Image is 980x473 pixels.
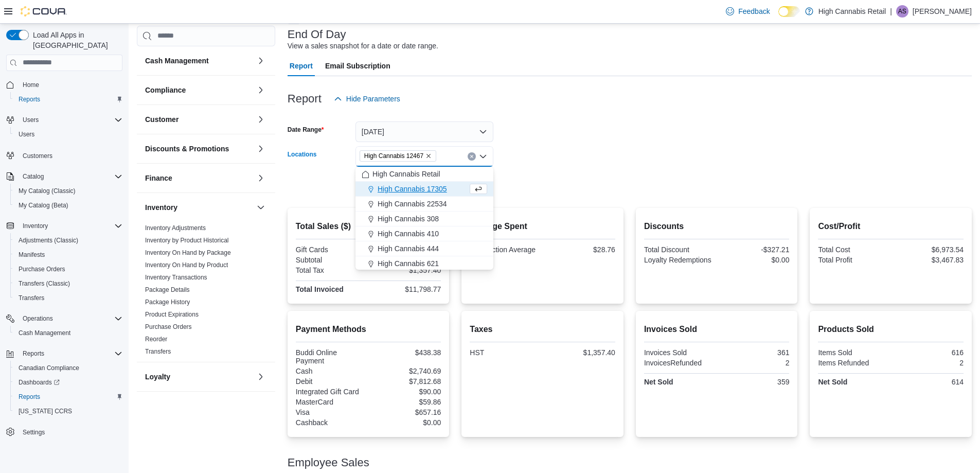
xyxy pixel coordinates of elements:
button: High Cannabis Retail [355,167,493,182]
span: Transfers [145,347,171,356]
button: High Cannabis 444 [355,241,493,256]
span: My Catalog (Classic) [19,187,76,195]
button: Inventory [2,219,127,233]
div: $7,812.68 [370,377,441,386]
div: $3,467.83 [893,256,964,264]
div: $657.16 [370,408,441,416]
a: Dashboards [14,376,64,389]
h3: End Of Day [288,28,346,41]
span: High Cannabis 22534 [378,199,447,209]
span: Purchase Orders [19,265,65,273]
div: HST [470,348,540,357]
span: Transfers (Classic) [14,277,122,290]
button: Hide Parameters [330,89,404,109]
span: Product Expirations [145,310,199,319]
img: Cova [21,6,67,16]
span: Package History [145,298,190,306]
button: Users [10,127,127,142]
button: Finance [255,172,267,184]
button: High Cannabis 308 [355,212,493,226]
button: Clear input [468,152,476,161]
div: $0.00 [370,418,441,427]
div: Total Tax [296,266,366,274]
span: Users [23,116,39,124]
span: Package Details [145,286,190,294]
h3: Loyalty [145,372,170,382]
input: Dark Mode [778,6,800,17]
div: Invoices Sold [644,348,715,357]
span: High Cannabis 12467 [364,151,423,161]
button: [DATE] [355,121,493,142]
div: Buddi Online Payment [296,348,366,365]
button: Catalog [19,170,48,183]
button: Inventory [145,202,253,213]
a: Cash Management [14,327,75,339]
button: High Cannabis 410 [355,226,493,241]
h2: Average Spent [470,220,615,233]
button: Settings [2,425,127,440]
div: 361 [719,348,789,357]
p: High Cannabis Retail [818,5,886,17]
button: Operations [2,311,127,326]
a: Home [19,79,43,91]
strong: Net Sold [818,378,847,386]
h2: Products Sold [818,323,964,336]
span: Dashboards [19,378,60,387]
button: Adjustments (Classic) [10,233,127,248]
h3: Inventory [145,202,177,213]
button: Customers [2,148,127,163]
button: Customer [255,113,267,126]
span: Transfers [19,294,44,302]
span: Reorder [145,335,167,343]
button: Loyalty [145,372,253,382]
span: Email Subscription [325,56,390,76]
strong: Total Invoiced [296,285,344,293]
div: Transaction Average [470,246,540,254]
div: Total Cost [818,246,888,254]
nav: Complex example [6,73,122,466]
div: Integrated Gift Card [296,388,366,396]
span: Canadian Compliance [19,364,79,372]
button: Discounts & Promotions [145,144,253,154]
strong: Net Sold [644,378,673,386]
span: Reports [23,349,44,358]
span: Users [14,128,122,141]
div: Cashback [296,418,366,427]
span: High Cannabis 17305 [378,184,447,194]
span: Home [23,81,39,89]
a: Product Expirations [145,311,199,318]
div: $2,740.69 [370,367,441,375]
div: 2 [893,359,964,367]
button: Catalog [2,169,127,184]
a: [US_STATE] CCRS [14,405,76,417]
button: Reports [19,347,48,360]
a: Package Details [145,286,190,293]
a: Inventory by Product Historical [145,237,229,244]
a: Package History [145,299,190,306]
a: Settings [19,426,49,439]
h3: Finance [145,173,172,183]
button: Cash Management [145,56,253,66]
button: Transfers (Classic) [10,276,127,291]
span: Customers [23,152,52,160]
div: $1,357.40 [370,266,441,274]
button: Canadian Compliance [10,361,127,375]
span: High Cannabis 12467 [360,150,436,162]
div: Choose from the following options [355,167,493,316]
button: Discounts & Promotions [255,143,267,155]
button: Inventory [19,220,52,232]
span: Catalog [23,172,44,181]
button: Remove High Cannabis 12467 from selection in this group [425,153,432,159]
span: Dashboards [14,376,122,389]
span: [US_STATE] CCRS [19,407,72,415]
span: Manifests [19,251,45,259]
button: Cash Management [10,326,127,340]
button: Inventory [255,201,267,214]
a: Reports [14,93,44,106]
h2: Total Sales ($) [296,220,441,233]
div: InvoicesRefunded [644,359,715,367]
a: My Catalog (Classic) [14,185,80,197]
div: Items Refunded [818,359,888,367]
div: Visa [296,408,366,416]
